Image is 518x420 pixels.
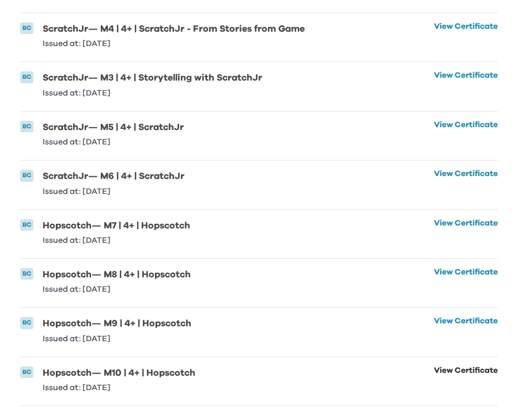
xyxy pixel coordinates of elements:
[43,188,184,196] p: Issued at: [DATE]
[22,318,31,328] p: BC
[22,171,31,181] p: BC
[434,170,498,195] a: View Certificate
[43,384,195,392] p: Issued at: [DATE]
[22,220,31,230] p: BC
[434,317,498,342] a: View Certificate
[43,268,191,281] h6: Hopscotch — M8 | 4+ | Hopscotch
[43,71,262,84] h6: ScratchJr — M3 | 4+ | Storytelling with ScratchJr
[43,89,262,97] p: Issued at: [DATE]
[22,269,31,279] p: BC
[434,22,498,48] a: View Certificate
[434,366,498,392] a: View Certificate
[22,24,31,33] p: BC
[43,366,195,379] h6: Hopscotch — M10 | 4+ | Hopscotch
[434,121,498,146] a: View Certificate
[434,71,498,97] a: View Certificate
[43,170,184,182] h6: ScratchJr — M6 | 4+ | ScratchJr
[43,219,190,232] h6: Hopscotch — M7 | 4+ | Hopscotch
[43,335,191,343] p: Issued at: [DATE]
[43,40,305,48] p: Issued at: [DATE]
[434,219,498,245] a: View Certificate
[43,285,191,293] p: Issued at: [DATE]
[43,138,184,146] p: Issued at: [DATE]
[43,121,184,133] h6: ScratchJr — M5 | 4+ | ScratchJr
[434,268,498,293] a: View Certificate
[43,22,305,35] h6: ScratchJr — M4 | 4+ | ScratchJr - From Stories from Game
[22,368,31,377] p: BC
[22,72,31,82] p: BC
[43,317,191,330] h6: Hopscotch — M9 | 4+ | Hopscotch
[43,236,190,245] p: Issued at: [DATE]
[22,122,31,132] p: BC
